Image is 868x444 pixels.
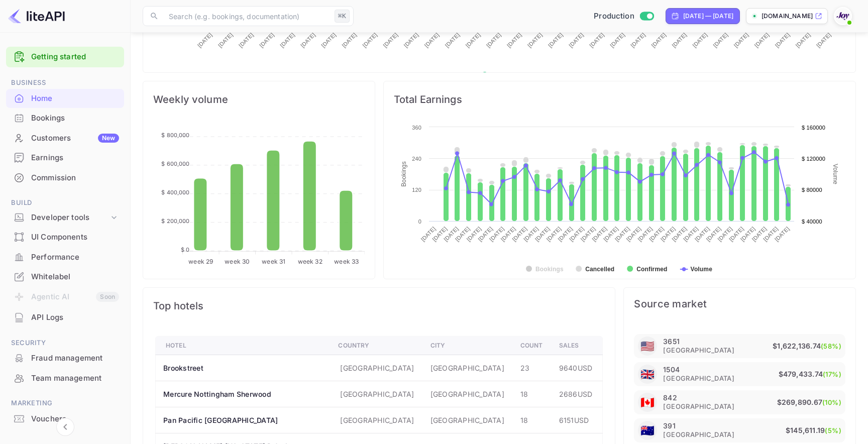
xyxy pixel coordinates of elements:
a: Whitelabel [6,267,124,286]
text: [DATE] [739,226,756,243]
text: [DATE] [454,226,471,243]
div: CustomersNew [6,129,124,148]
text: [DATE] [547,32,564,49]
div: Fraud management [6,349,124,368]
text: [DATE] [488,226,505,243]
td: [GEOGRAPHIC_DATA] [330,355,422,381]
td: 18 [512,407,551,433]
span: Production [594,11,634,22]
a: Earnings [6,148,124,167]
th: Pan Pacific [GEOGRAPHIC_DATA] [156,407,331,433]
tspan: week 30 [225,258,250,265]
text: Confirmed [636,266,667,273]
a: Home [6,89,124,107]
div: Developer tools [6,209,124,227]
tspan: week 29 [188,258,213,265]
a: Bookings [6,108,124,127]
p: 391 [663,421,675,430]
a: API Logs [6,308,124,326]
div: Whitelabel [31,271,119,283]
div: Earnings [31,152,119,164]
div: Canada [638,393,657,412]
span: (58%) [821,342,841,350]
p: 842 [663,393,677,402]
text: [DATE] [609,32,626,49]
text: [DATE] [625,226,642,243]
span: Source market [634,298,845,310]
text: [DATE] [382,32,399,49]
div: ⌘K [335,10,350,23]
text: $ 120000 [802,156,825,162]
text: [DATE] [694,226,711,243]
text: [DATE] [431,226,448,243]
text: [DATE] [629,32,646,49]
text: [DATE] [557,226,574,243]
p: [DOMAIN_NAME] [762,12,813,21]
text: [DATE] [579,226,596,243]
td: [GEOGRAPHIC_DATA] [422,381,512,407]
div: Bookings [31,113,119,124]
text: $ 40000 [802,218,822,225]
text: Revenue [491,72,517,79]
input: Search (e.g. bookings, documentation) [163,6,331,26]
text: [DATE] [477,226,494,243]
span: [GEOGRAPHIC_DATA] [663,374,734,383]
div: [DATE] — [DATE] [683,12,733,21]
th: Sales [551,337,603,355]
text: $ 80000 [802,187,822,193]
div: Earnings [6,148,124,168]
text: [DATE] [238,32,255,49]
a: Commission [6,168,124,187]
div: Team management [6,369,124,388]
text: [DATE] [522,226,539,243]
text: 120 [412,187,421,193]
div: Home [31,93,119,104]
div: Performance [6,248,124,267]
text: [DATE] [511,226,528,243]
text: [DATE] [279,32,296,49]
a: Team management [6,369,124,387]
span: [GEOGRAPHIC_DATA] [663,402,734,411]
text: [DATE] [444,32,461,49]
span: United States [640,391,655,414]
th: Brookstreet [156,355,331,381]
text: [DATE] [728,226,745,243]
text: [DATE] [762,226,779,243]
div: Performance [31,252,119,263]
a: CustomersNew [6,129,124,147]
text: $ 160000 [802,125,825,131]
a: UI Components [6,228,124,246]
div: Whitelabel [6,267,124,287]
tspan: $ 200,000 [161,217,189,225]
text: Volume [832,164,839,184]
tspan: week 33 [334,258,359,265]
text: [DATE] [682,226,699,243]
text: [DATE] [815,32,832,49]
span: (17%) [823,370,841,378]
div: Getting started [6,47,124,67]
text: [DATE] [591,226,608,243]
th: Count [512,337,551,355]
text: [DATE] [659,226,676,243]
text: [DATE] [774,226,791,243]
text: [DATE] [320,32,337,49]
text: [DATE] [485,32,502,49]
span: Security [6,338,124,349]
text: Bookings [535,266,564,273]
text: [DATE] [506,32,523,49]
td: 23 [512,355,551,381]
a: Getting started [31,51,119,63]
div: Team management [31,373,119,384]
td: 2686 USD [551,381,603,407]
div: Home [6,89,124,108]
text: [DATE] [705,226,722,243]
text: [DATE] [753,32,771,49]
text: [DATE] [499,226,516,243]
tspan: week 32 [298,258,322,265]
text: [DATE] [258,32,275,49]
text: [DATE] [712,32,729,49]
text: [DATE] [671,32,688,49]
p: 3651 [663,337,679,346]
text: [DATE] [534,226,551,243]
tspan: $ 800,000 [161,132,189,139]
